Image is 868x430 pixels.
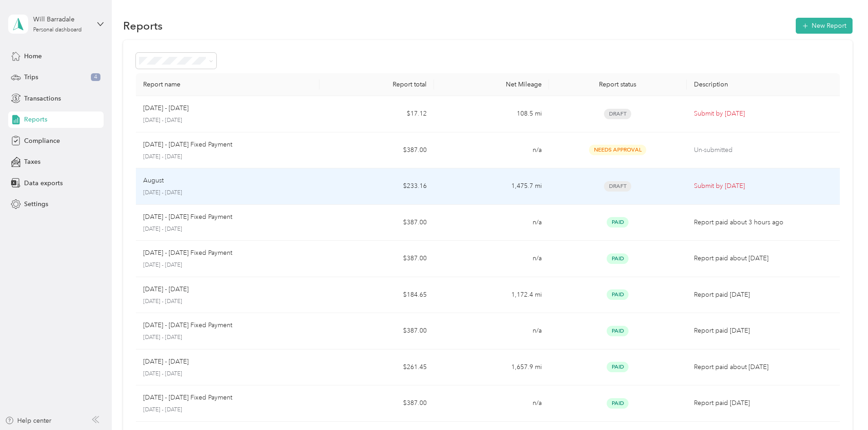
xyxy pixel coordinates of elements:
span: 4 [91,73,100,81]
span: Compliance [24,136,60,146]
p: Submit by [DATE] [694,109,833,119]
td: n/a [434,205,549,241]
td: 1,657.9 mi [434,349,549,386]
td: $387.00 [319,313,434,349]
th: Report name [136,73,319,96]
span: Taxes [24,157,40,167]
td: n/a [434,385,549,422]
div: Report status [556,81,679,88]
p: [DATE] - [DATE] [143,261,312,269]
span: Reports [24,115,47,124]
p: [DATE] - [DATE] [143,225,312,233]
td: $387.00 [319,132,434,169]
p: Report paid about 3 hours ago [694,218,833,228]
p: [DATE] - [DATE] Fixed Payment [143,140,232,150]
p: [DATE] - [DATE] [143,334,312,342]
td: $233.16 [319,168,434,205]
span: Settings [24,199,48,209]
td: $387.00 [319,241,434,277]
span: Transactions [24,94,61,103]
td: $261.45 [319,349,434,386]
td: $387.00 [319,385,434,422]
th: Report total [319,73,434,96]
p: [DATE] - [DATE] Fixed Payment [143,393,232,403]
p: [DATE] - [DATE] Fixed Payment [143,320,232,330]
p: [DATE] - [DATE] [143,284,189,294]
th: Description [687,73,840,96]
button: Help center [5,416,51,425]
td: 108.5 mi [434,96,549,132]
span: Draft [604,181,631,192]
button: New Report [796,18,853,34]
p: [DATE] - [DATE] [143,116,312,125]
p: [DATE] - [DATE] [143,189,312,197]
td: $17.12 [319,96,434,132]
p: [DATE] - [DATE] [143,103,189,113]
span: Paid [607,253,629,264]
span: Draft [604,109,631,119]
td: 1,475.7 mi [434,168,549,205]
p: [DATE] - [DATE] Fixed Payment [143,248,232,258]
th: Net Mileage [434,73,549,96]
td: 1,172.4 mi [434,277,549,314]
p: Submit by [DATE] [694,181,833,191]
span: Paid [607,398,629,409]
span: Needs Approval [589,145,646,155]
span: Paid [607,289,629,300]
td: $387.00 [319,205,434,241]
span: Paid [607,326,629,336]
span: Paid [607,217,629,228]
p: [DATE] - [DATE] Fixed Payment [143,212,232,222]
p: August [143,176,164,186]
p: [DATE] - [DATE] [143,357,189,367]
p: [DATE] - [DATE] [143,153,312,161]
p: Report paid [DATE] [694,326,833,336]
p: Un-submitted [694,145,833,155]
span: Trips [24,72,38,82]
p: Report paid [DATE] [694,290,833,300]
p: [DATE] - [DATE] [143,406,312,414]
td: n/a [434,241,549,277]
p: Report paid about [DATE] [694,362,833,372]
h1: Reports [123,21,163,30]
div: Will Barradale [33,15,90,24]
td: n/a [434,132,549,169]
span: Data exports [24,178,63,188]
p: [DATE] - [DATE] [143,298,312,306]
td: n/a [434,313,549,349]
td: $184.65 [319,277,434,314]
p: [DATE] - [DATE] [143,370,312,378]
p: Report paid about [DATE] [694,253,833,263]
span: Home [24,51,42,61]
p: Report paid [DATE] [694,398,833,408]
span: Paid [607,362,629,372]
iframe: Everlance-gr Chat Button Frame [817,379,868,430]
div: Personal dashboard [33,27,82,33]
